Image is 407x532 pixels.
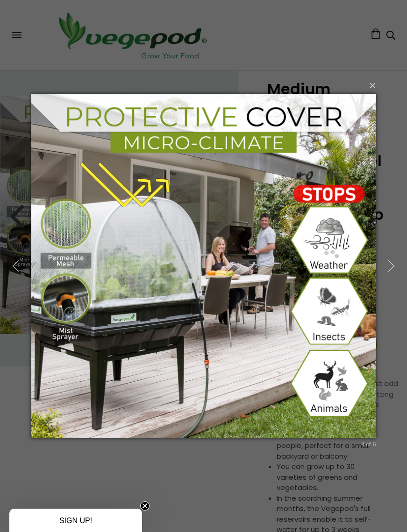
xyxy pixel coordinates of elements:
[9,509,142,532] div: SIGN UP!Close teaser
[34,75,379,96] button: ×
[31,75,376,457] img: Medium Vegepod with Canopy (Mesh), Stand and Polytunnel cover - PRE ORDER - Estimated Ship Date O...
[59,517,92,525] span: SIGN UP!
[361,440,376,448] div: 4 of 6
[140,501,150,511] button: Close teaser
